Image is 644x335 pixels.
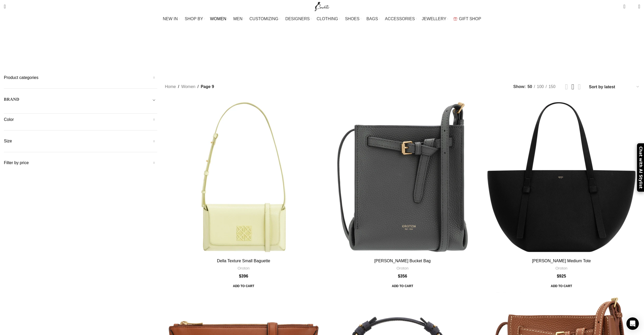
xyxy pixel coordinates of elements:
[413,47,425,59] a: Shoes
[163,16,178,21] span: NEW IN
[4,117,157,122] h5: Color
[233,14,244,24] a: MEN
[163,14,180,24] a: NEW IN
[285,16,310,21] span: DESIGNERS
[4,97,19,102] h5: BRAND
[285,14,311,24] a: DESIGNERS
[422,16,446,21] span: JEWELLERY
[1,1,8,12] a: Search
[572,83,574,91] a: Grid view 3
[621,1,628,12] a: 0
[298,50,315,55] span: Jewelry
[537,84,544,89] span: 100
[233,16,243,21] span: MEN
[253,50,263,55] span: Bags
[238,265,250,271] a: Oroton
[181,83,196,90] a: Women
[345,14,361,24] a: SHOES
[210,16,226,21] span: WOMEN
[526,83,534,90] a: 50
[271,47,290,59] a: Clothing
[535,83,546,90] a: 100
[4,96,157,106] div: Toggle filter
[547,281,576,291] a: Add to cart: “Ellis Medium Tote”
[4,160,157,166] h5: Filter by price
[185,14,205,24] a: SHOP BY
[217,259,270,263] a: Della Texture Small Baguette
[4,138,157,144] h5: Size
[1,14,643,24] div: Main navigation
[229,281,258,291] span: Add to cart
[557,274,559,278] span: $
[578,83,581,91] a: Grid view 4
[388,281,417,291] a: Add to cart: “Margot Tiny Bucket Bag”
[556,265,567,271] a: Oroton
[422,14,448,24] a: JEWELLERY
[253,47,263,59] a: Bags
[483,98,640,256] a: Ellis Medium Tote
[413,50,425,55] span: Shoes
[219,47,245,59] a: Accessories
[453,14,481,24] a: GIFT SHOP
[298,47,315,59] a: Jewelry
[532,259,591,263] a: [PERSON_NAME] Medium Tote
[363,47,405,59] a: Seasonal Selection
[396,265,408,271] a: Oroton
[250,16,279,21] span: CUSTOMIZING
[165,83,176,90] a: Home
[239,274,241,278] span: $
[547,281,576,291] span: Add to cart
[313,4,331,8] a: Site logo
[388,281,417,291] span: Add to cart
[398,274,400,278] span: $
[323,50,355,55] span: Modest fashion
[588,83,640,91] select: Shop order
[374,259,431,263] a: [PERSON_NAME] Bucket Bag
[547,83,557,90] a: 150
[624,3,628,6] span: 0
[366,16,378,21] span: BAGS
[271,50,290,55] span: Clothing
[385,14,417,24] a: ACCESSORIES
[317,14,340,24] a: CLOTHING
[363,50,405,55] span: Seasonal Selection
[4,75,157,81] h5: Product categories
[626,317,639,330] div: Open Intercom Messenger
[549,84,556,89] span: 150
[345,16,360,21] span: SHOES
[165,83,214,90] nav: Breadcrumb
[629,1,634,12] div: My Wishlist
[185,16,203,21] span: SHOP BY
[303,30,342,44] h1: Women
[165,98,323,256] a: Della Texture Small Baguette
[219,50,245,55] span: Accessories
[323,47,355,59] a: Modest fashion
[250,14,280,24] a: CUSTOMIZING
[324,98,481,256] a: Margot Tiny Bucket Bag
[366,14,380,24] a: BAGS
[528,84,532,89] span: 50
[239,274,248,278] bdi: 396
[201,83,214,90] span: Page 9
[557,274,566,278] bdi: 925
[453,17,457,20] img: GiftBag
[565,83,568,91] a: Grid view 2
[229,281,258,291] a: Add to cart: “Della Texture Small Baguette”
[513,83,526,90] span: Show
[385,16,415,21] span: ACCESSORIES
[630,5,634,9] span: 0
[398,274,407,278] bdi: 356
[210,14,228,24] a: WOMEN
[290,32,303,42] a: Go back
[317,16,338,21] span: CLOTHING
[459,16,481,21] span: GIFT SHOP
